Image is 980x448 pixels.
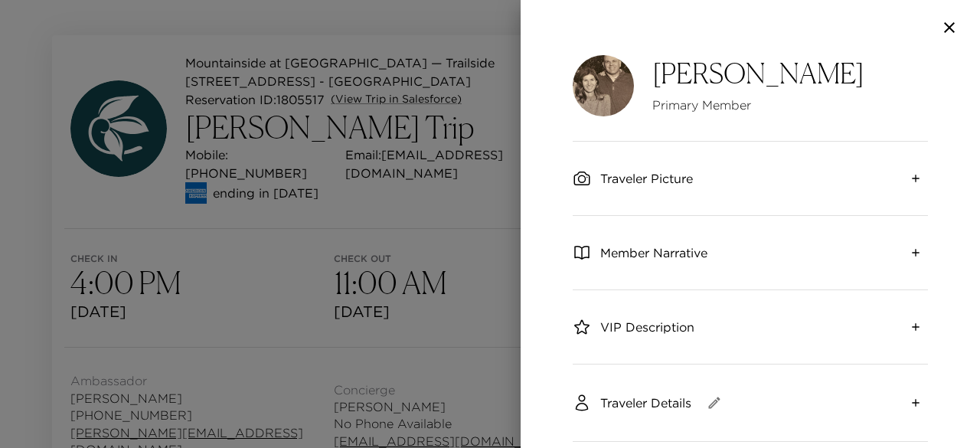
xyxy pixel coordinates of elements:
button: expand [903,315,928,339]
span: VIP Description [600,319,694,335]
h4: [PERSON_NAME] [652,57,864,90]
button: expand [903,166,928,191]
span: Primary Member [652,96,864,113]
button: expand [903,240,928,265]
img: Z [573,55,634,116]
button: expand [903,391,928,415]
span: Member Narrative [600,244,707,261]
span: Traveler Picture [600,170,693,187]
span: Traveler Details [600,394,691,411]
